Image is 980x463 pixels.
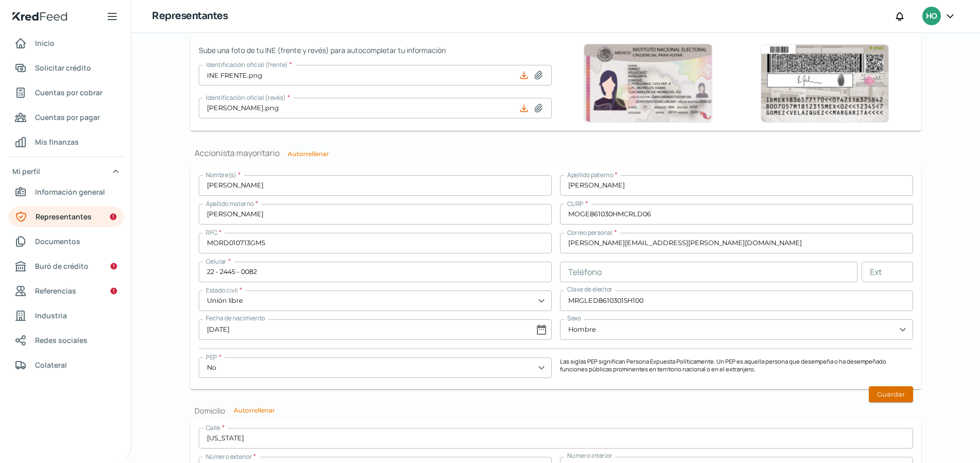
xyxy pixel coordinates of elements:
a: Documentos [8,231,124,252]
span: Industria [35,309,67,322]
span: Redes sociales [35,334,87,347]
h1: Representantes [152,9,227,24]
span: Inicio [35,37,55,49]
a: Redes sociales [8,330,124,351]
span: Celular [206,257,226,266]
button: Autorrellenar [288,151,329,157]
span: Buró de crédito [35,260,89,272]
span: Estado civil [206,286,238,295]
p: Las siglas PEP significan Persona Expuesta Políticamente. Un PEP es aquella persona que desempeña... [560,357,913,373]
span: Mis finanzas [35,135,79,148]
a: Inicio [8,33,124,54]
a: Buró de crédito [8,256,124,277]
span: Nombre(s) [206,170,236,179]
span: Calle [206,423,220,432]
span: PEP [206,353,217,362]
span: Sube una foto de tu INE (frente y revés) para autocompletar tu información [199,44,552,57]
img: Ejemplo de identificación oficial (revés) [760,44,889,123]
a: Cuentas por pagar [8,107,124,128]
span: Apellido materno [206,199,254,208]
span: Número interior [567,451,612,460]
a: Cuentas por cobrar [8,82,124,103]
span: Mi perfil [12,165,40,178]
span: Apellido paterno [567,170,613,179]
span: Documentos [35,235,80,248]
h2: Domicilio [190,406,921,416]
span: Correo personal [567,228,612,237]
span: Solicitar crédito [35,61,91,74]
span: Identificación oficial (revés) [206,93,286,102]
span: Información general [35,185,105,198]
a: Referencias [8,281,124,301]
a: Colateral [8,355,124,375]
span: Colateral [35,358,67,371]
a: Información general [8,182,124,202]
button: Autorrellenar [234,407,275,414]
span: RFC [206,228,217,237]
span: Cuentas por pagar [35,111,100,124]
img: Ejemplo de identificación oficial (frente) [584,44,712,123]
a: Solicitar crédito [8,58,124,78]
span: Representantes [36,210,92,223]
button: Guardar [869,386,913,402]
span: HO [926,10,937,23]
span: Clave de elector [567,285,612,294]
span: Fecha de nacimiento [206,314,265,322]
span: Número exterior [206,452,252,461]
a: Mis finanzas [8,132,124,152]
span: CURP [567,199,584,208]
span: Referencias [35,284,76,297]
span: Cuentas por cobrar [35,86,102,99]
span: Sexo [567,314,581,322]
span: Identificación oficial (frente) [206,60,288,69]
h1: Accionista mayoritario [190,147,921,159]
a: Representantes [8,207,124,227]
a: Industria [8,305,124,326]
